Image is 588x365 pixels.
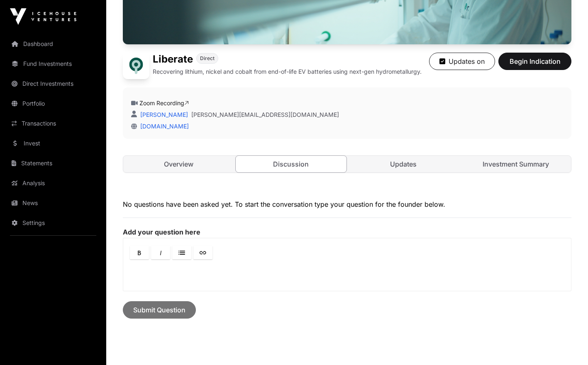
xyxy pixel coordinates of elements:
p: No questions have been asked yet. To start the conversation type your question for the founder be... [123,199,571,209]
a: Overview [123,156,234,172]
p: Recovering lithium, nickel and cobalt from end-of-life EV batteries using next-gen hydrometallurgy. [153,68,422,76]
a: Transactions [7,114,100,133]
button: Updates on [429,53,495,70]
img: Liberate [123,53,149,79]
a: [PERSON_NAME][EMAIL_ADDRESS][DOMAIN_NAME] [191,111,339,119]
a: Italic [151,246,170,259]
a: Statements [7,154,100,172]
a: Settings [7,214,100,232]
a: Zoom Recording [139,99,189,106]
a: Link [193,246,212,259]
a: Begin Indication [498,61,571,69]
a: Fund Investments [7,55,100,73]
iframe: Chat Widget [547,325,588,365]
a: Lists [172,246,191,259]
img: Icehouse Ventures Logo [10,8,76,25]
a: Dashboard [7,35,100,53]
h1: Liberate [153,53,193,66]
a: [PERSON_NAME] [139,111,188,118]
a: Bold [130,246,149,259]
span: Begin Indication [509,56,561,66]
a: Updates [348,156,459,172]
nav: Tabs [123,156,571,172]
span: Direct [200,55,215,62]
label: Add your question here [123,228,571,236]
a: Invest [7,134,100,152]
a: Direct Investments [7,75,100,93]
a: News [7,194,100,212]
a: Investment Summary [460,156,571,172]
a: [DOMAIN_NAME] [137,123,189,130]
a: Discussion [235,155,347,173]
a: Analysis [7,174,100,192]
button: Begin Indication [498,53,571,70]
a: Portfolio [7,94,100,113]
